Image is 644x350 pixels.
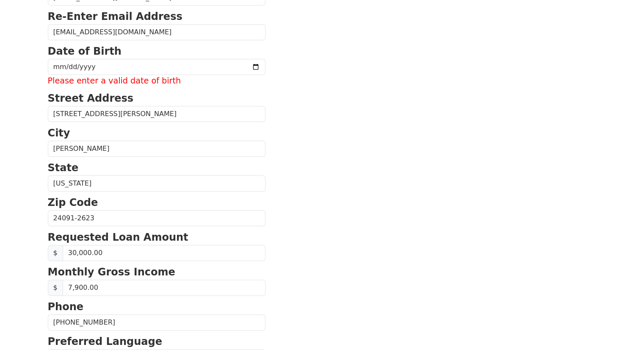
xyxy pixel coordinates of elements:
strong: Re-Enter Email Address [48,11,182,22]
input: Requested Loan Amount [63,245,265,261]
strong: City [48,127,70,139]
label: Please enter a valid date of birth [48,75,265,87]
span: $ [48,280,63,296]
input: City [48,141,265,157]
p: Monthly Gross Income [48,264,265,280]
strong: Date of Birth [48,45,122,57]
strong: State [48,162,79,174]
input: Re-Enter Email Address [48,24,265,40]
strong: Zip Code [48,197,98,208]
input: Zip Code [48,210,265,226]
input: Phone [48,314,265,331]
strong: Preferred Language [48,336,162,347]
input: Street Address [48,106,265,122]
strong: Street Address [48,92,134,104]
span: $ [48,245,63,261]
input: Monthly Gross Income [63,280,265,296]
strong: Requested Loan Amount [48,231,188,243]
strong: Phone [48,301,84,313]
